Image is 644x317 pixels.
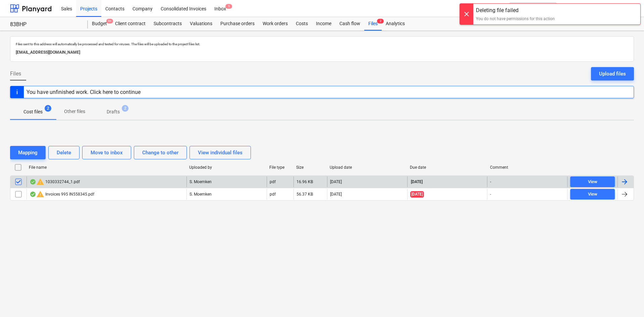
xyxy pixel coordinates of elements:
[48,146,79,159] button: Delete
[335,17,364,31] a: Cash flow
[270,192,276,197] div: pdf
[45,105,51,112] span: 2
[292,17,312,31] a: Costs
[186,17,216,31] a: Valuations
[382,17,409,31] a: Analytics
[10,146,46,159] button: Mapping
[10,70,21,78] span: Files
[588,178,597,186] div: View
[570,176,615,187] button: View
[111,17,150,31] a: Client contract
[599,69,626,78] div: Upload files
[142,148,178,157] div: Change to other
[106,19,113,23] span: 9+
[588,191,597,198] div: View
[216,17,259,31] a: Purchase orders
[36,178,44,186] span: warning
[16,49,628,56] p: [EMAIL_ADDRESS][DOMAIN_NAME]
[610,285,644,317] iframe: Chat Widget
[88,17,111,31] div: Budget
[64,108,85,115] p: Other files
[269,165,291,170] div: File type
[490,179,491,184] div: -
[270,179,276,184] div: pdf
[490,165,565,170] div: Comment
[88,17,111,31] a: Budget9+
[297,179,313,184] div: 16.96 KB
[591,67,634,81] button: Upload files
[82,146,131,159] button: Move to inbox
[190,179,212,185] p: S. Moemken
[91,148,123,157] div: Move to inbox
[364,17,382,31] a: Files2
[296,165,324,170] div: Size
[134,146,187,159] button: Change to other
[107,108,120,115] p: Drafts
[330,192,342,197] div: [DATE]
[23,108,43,115] p: Cost files
[30,179,36,184] div: OCR finished
[312,17,335,31] a: Income
[36,190,44,198] span: warning
[30,190,94,198] div: Invoices 995 IN558345.pdf
[225,4,232,9] span: 1
[122,105,128,112] span: 2
[476,16,555,22] div: You do not have permissions for this action
[30,192,36,197] div: OCR finished
[410,191,424,198] span: [DATE]
[26,89,141,95] div: You have unfinished work. Click here to continue
[570,189,615,200] button: View
[30,178,80,186] div: 1030332744_1.pdf
[297,192,313,197] div: 56.37 KB
[476,6,555,14] div: Deleting file failed
[16,42,628,46] p: Files sent to this address will automatically be processed and tested for viruses. The files will...
[57,148,71,157] div: Delete
[410,179,423,185] span: [DATE]
[18,148,38,157] div: Mapping
[259,17,292,31] a: Work orders
[189,165,264,170] div: Uploaded by
[410,165,485,170] div: Due date
[330,165,405,170] div: Upload date
[190,192,212,197] p: S. Moemken
[198,148,243,157] div: View individual files
[330,179,342,184] div: [DATE]
[490,192,491,197] div: -
[150,17,186,31] a: Subcontracts
[29,165,184,170] div: File name
[190,146,251,159] button: View individual files
[364,17,382,31] div: Files
[377,19,384,23] span: 2
[10,21,80,28] div: 83BHP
